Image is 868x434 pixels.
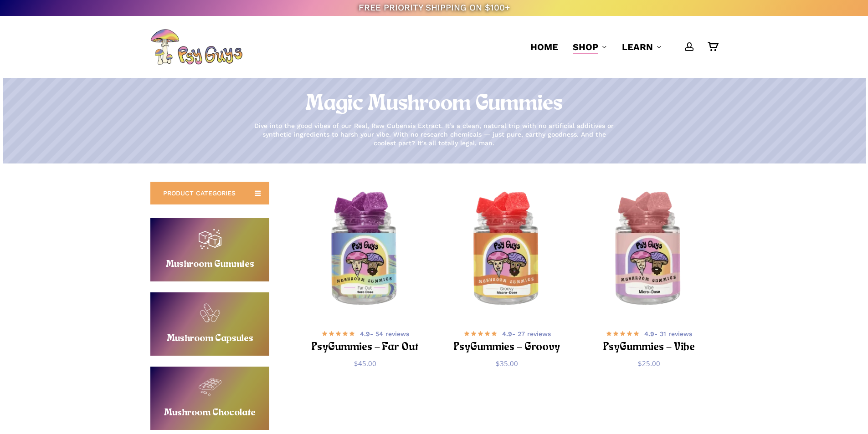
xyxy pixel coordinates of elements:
[310,339,421,356] h2: PsyGummies – Far Out
[310,328,421,352] a: 4.9- 54 reviews PsyGummies – Far Out
[150,29,242,65] img: PsyGuys
[441,184,574,317] a: PsyGummies - Groovy
[638,359,660,368] bdi: 25.00
[638,359,642,368] span: $
[530,41,558,53] a: Home
[644,329,692,338] span: - 31 reviews
[708,42,718,52] a: Cart
[496,359,518,368] bdi: 35.00
[360,330,370,337] b: 4.9
[622,41,653,52] span: Learn
[523,16,718,78] nav: Main Menu
[298,184,432,317] img: Blackberry hero dose magic mushroom gummies in a PsyGuys branded jar
[354,359,358,368] span: $
[594,339,704,356] h2: PsyGummies – Vibe
[298,184,432,317] a: PsyGummies - Far Out
[452,339,563,356] h2: PsyGummies – Groovy
[354,359,376,368] bdi: 45.00
[502,330,512,337] b: 4.9
[622,41,662,53] a: Learn
[594,328,704,352] a: 4.9- 31 reviews PsyGummies – Vibe
[496,359,500,368] span: $
[150,182,269,204] a: PRODUCT CATEGORIES
[644,330,654,337] b: 4.9
[582,184,716,317] a: PsyGummies - Vibe
[360,329,409,338] span: - 54 reviews
[252,122,616,148] p: Dive into the good vibes of our Real, Raw Cubensis Extract. It’s a clean, natural trip with no ar...
[530,41,558,52] span: Home
[441,184,574,317] img: Strawberry macrodose magic mushroom gummies in a PsyGuys branded jar
[582,184,716,317] img: Passionfruit microdose magic mushroom gummies in a PsyGuys branded jar
[573,41,598,52] span: Shop
[163,189,236,198] span: PRODUCT CATEGORIES
[452,328,563,352] a: 4.9- 27 reviews PsyGummies – Groovy
[502,329,551,338] span: - 27 reviews
[573,41,607,53] a: Shop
